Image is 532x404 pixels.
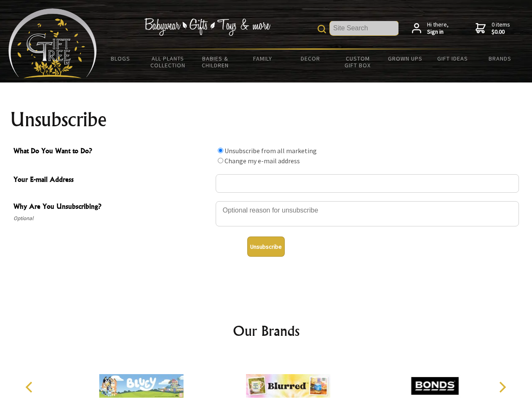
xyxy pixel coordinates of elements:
[218,148,223,153] input: What Do You Want to Do?
[192,50,239,74] a: Babies & Children
[330,21,398,35] input: Site Search
[381,50,429,67] a: Grown Ups
[429,50,476,67] a: Gift Ideas
[13,201,211,213] span: Why Are You Unsubscribing?
[216,174,519,193] input: Your E-mail Address
[412,21,449,36] a: Hi there,Sign in
[427,21,449,36] span: Hi there,
[17,321,516,341] h2: Our Brands
[286,50,334,67] a: Decor
[10,109,522,130] h1: Unsubscribe
[13,213,211,223] span: Optional
[144,50,192,74] a: All Plants Collection
[225,146,317,155] label: Unsubscribe from all marketing
[493,378,511,396] button: Next
[8,8,97,78] img: Babyware - Gifts - Toys and more...
[13,146,211,158] span: What Do You Want to Do?
[476,21,510,36] a: 0 items$0.00
[492,21,510,36] span: 0 items
[318,25,326,33] img: product search
[225,157,300,165] label: Change my e-mail address
[334,50,382,74] a: Custom Gift Box
[13,174,211,186] span: Your E-mail Address
[492,28,510,36] strong: $0.00
[97,50,144,67] a: BLOGS
[476,50,524,67] a: Brands
[21,378,40,396] button: Previous
[144,18,270,36] img: Babywear - Gifts - Toys & more
[218,158,223,163] input: What Do You Want to Do?
[247,237,285,257] button: Unsubscribe
[239,50,287,67] a: Family
[427,28,449,36] strong: Sign in
[216,201,519,226] textarea: Why Are You Unsubscribing?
